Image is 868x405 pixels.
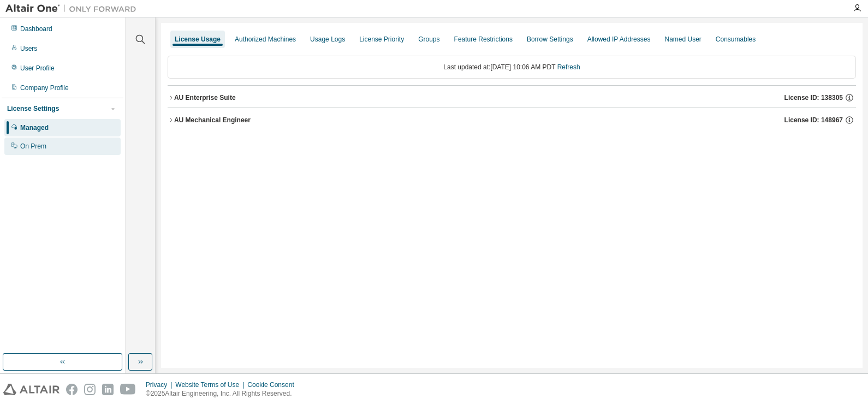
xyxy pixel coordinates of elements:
[175,35,221,44] div: License Usage
[7,104,59,113] div: License Settings
[310,35,345,44] div: Usage Logs
[84,384,96,395] img: instagram.svg
[784,116,843,124] span: License ID: 148967
[3,384,60,395] img: altair_logo.svg
[247,380,300,389] div: Cookie Consent
[175,380,247,389] div: Website Terms of Use
[557,63,580,71] a: Refresh
[664,35,701,44] div: Named User
[587,35,651,44] div: Allowed IP Addresses
[168,86,856,110] button: AU Enterprise SuiteLicense ID: 138305
[20,44,37,53] div: Users
[454,35,513,44] div: Feature Restrictions
[120,384,136,395] img: youtube.svg
[235,35,296,44] div: Authorized Machines
[20,123,49,132] div: Managed
[168,108,856,132] button: AU Mechanical EngineerLicense ID: 148967
[527,35,573,44] div: Borrow Settings
[20,64,55,73] div: User Profile
[20,84,69,92] div: Company Profile
[418,35,439,44] div: Groups
[174,93,236,102] div: AU Enterprise Suite
[102,384,114,395] img: linkedin.svg
[20,25,52,33] div: Dashboard
[784,93,843,102] span: License ID: 138305
[168,56,856,79] div: Last updated at: [DATE] 10:06 AM PDT
[146,380,175,389] div: Privacy
[174,116,251,124] div: AU Mechanical Engineer
[146,389,301,398] p: © 2025 Altair Engineering, Inc. All Rights Reserved.
[5,3,142,14] img: Altair One
[716,35,756,44] div: Consumables
[359,35,404,44] div: License Priority
[66,384,78,395] img: facebook.svg
[20,142,46,151] div: On Prem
